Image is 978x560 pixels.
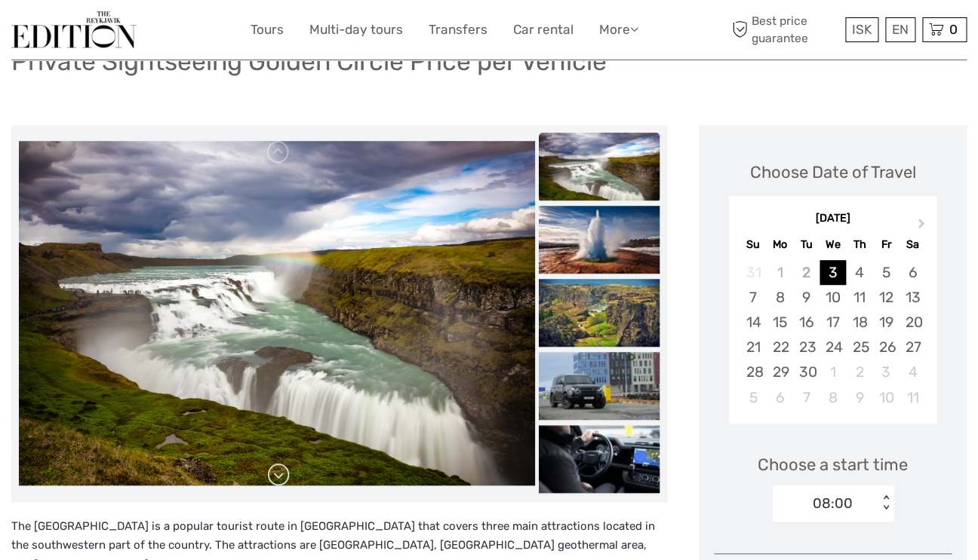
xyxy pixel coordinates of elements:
span: 0 [947,22,960,37]
div: EN [885,17,915,42]
div: Not available Tuesday, September 2nd, 2025 [793,260,820,285]
div: Choose Thursday, September 25th, 2025 [846,335,872,360]
a: More [599,19,638,41]
a: Multi-day tours [309,19,403,41]
button: Open LiveChat chat widget [174,23,192,41]
button: Next Month [911,215,935,239]
div: Choose Friday, September 5th, 2025 [872,260,899,285]
div: Choose Sunday, September 21st, 2025 [740,335,766,360]
div: Tu [793,234,820,255]
img: da4897b1ceea4c71920815f33b5bb4c2_slider_thumbnail.jpeg [539,279,660,347]
span: Best price guarantee [728,13,842,46]
div: Fr [872,234,899,255]
div: Choose Monday, September 15th, 2025 [767,310,793,335]
div: Choose Tuesday, September 9th, 2025 [793,285,820,310]
div: [DATE] [729,211,936,227]
div: < > [878,495,891,511]
img: e0a2bd6bc94744e2bb937f574ec4074c_slider_thumbnail.jpeg [539,133,660,200]
a: Tours [251,19,284,41]
div: Choose Tuesday, September 16th, 2025 [793,310,820,335]
div: Choose Monday, September 8th, 2025 [767,285,793,310]
div: Choose Friday, September 12th, 2025 [872,285,899,310]
div: Choose Date of Travel [750,161,916,184]
a: Transfers [429,19,487,41]
p: We're away right now. Please check back later! [21,26,171,38]
div: Choose Monday, September 22nd, 2025 [767,335,793,360]
div: Choose Saturday, October 11th, 2025 [899,385,925,410]
img: The Reykjavík Edition [11,11,137,48]
img: 9337c2e580dd449aa4df286917a0b580_slider_thumbnail.jpeg [539,425,660,493]
div: Choose Wednesday, September 10th, 2025 [820,285,846,310]
div: Th [846,234,872,255]
div: Choose Monday, September 29th, 2025 [767,360,793,384]
div: Choose Friday, October 3rd, 2025 [872,360,899,384]
div: Choose Thursday, September 4th, 2025 [846,260,872,285]
div: Choose Wednesday, September 17th, 2025 [820,310,846,335]
div: 08:00 [813,494,853,513]
div: Choose Saturday, September 6th, 2025 [899,260,925,285]
div: Choose Saturday, September 13th, 2025 [899,285,925,310]
div: Choose Thursday, October 9th, 2025 [846,385,872,410]
div: Su [740,234,766,255]
div: Choose Tuesday, September 23rd, 2025 [793,335,820,360]
div: Choose Saturday, September 27th, 2025 [899,335,925,360]
div: Not available Monday, September 1st, 2025 [767,260,793,285]
div: Choose Wednesday, September 24th, 2025 [820,335,846,360]
img: e0a2bd6bc94744e2bb937f574ec4074c_main_slider.jpeg [19,141,535,485]
span: Choose a start time [758,453,908,476]
div: Choose Saturday, September 20th, 2025 [899,310,925,335]
img: 6534ba90039f441ab33153391356a6d2_slider_thumbnail.jpeg [539,352,660,420]
div: Mo [767,234,793,255]
div: Choose Sunday, September 28th, 2025 [740,360,766,384]
div: month 2025-09 [733,260,931,410]
div: Choose Friday, October 10th, 2025 [872,385,899,410]
h1: Private Sightseeing Golden Circle Price per Vehicle [11,46,607,77]
a: Car rental [513,19,574,41]
img: cf326b5afb464e8985452e78c83c216b_slider_thumbnail.jpeg [539,206,660,274]
div: Sa [899,234,925,255]
div: Choose Wednesday, September 3rd, 2025 [820,260,846,285]
div: Choose Friday, September 19th, 2025 [872,310,899,335]
div: Not available Sunday, August 31st, 2025 [740,260,766,285]
div: Choose Wednesday, October 1st, 2025 [820,360,846,384]
div: Choose Tuesday, October 7th, 2025 [793,385,820,410]
div: Choose Thursday, October 2nd, 2025 [846,360,872,384]
div: Choose Wednesday, October 8th, 2025 [820,385,846,410]
div: Choose Saturday, October 4th, 2025 [899,360,925,384]
div: Choose Sunday, October 5th, 2025 [740,385,766,410]
div: Choose Sunday, September 14th, 2025 [740,310,766,335]
div: Choose Thursday, September 11th, 2025 [846,285,872,310]
div: Choose Tuesday, September 30th, 2025 [793,360,820,384]
div: Choose Friday, September 26th, 2025 [872,335,899,360]
div: Choose Thursday, September 18th, 2025 [846,310,872,335]
div: We [820,234,846,255]
div: Choose Monday, October 6th, 2025 [767,385,793,410]
div: Choose Sunday, September 7th, 2025 [740,285,766,310]
span: ISK [852,22,872,37]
